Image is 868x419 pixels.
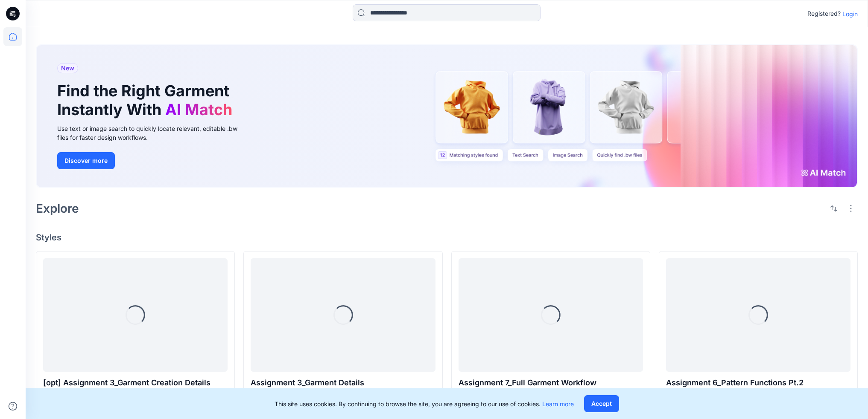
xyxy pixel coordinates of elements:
[842,9,858,18] p: Login
[57,124,249,142] div: Use text or image search to quickly locate relevant, editable .bw files for faster design workflows.
[43,377,228,389] p: [opt] Assignment 3_Garment Creation Details
[807,9,841,19] p: Registered?
[251,377,435,389] p: Assignment 3_Garment Details
[61,63,74,73] span: New
[36,232,858,243] h4: Styles
[275,399,574,408] p: This site uses cookies. By continuing to browse the site, you are agreeing to our use of cookies.
[666,377,850,389] p: Assignment 6_Pattern Functions Pt.2
[57,152,115,169] button: Discover more
[542,400,574,407] a: Learn more
[459,377,643,389] p: Assignment 7_Full Garment Workflow
[165,100,232,119] span: AI Match
[36,202,79,215] h2: Explore
[57,82,237,118] h1: Find the Right Garment Instantly With
[584,395,619,412] button: Accept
